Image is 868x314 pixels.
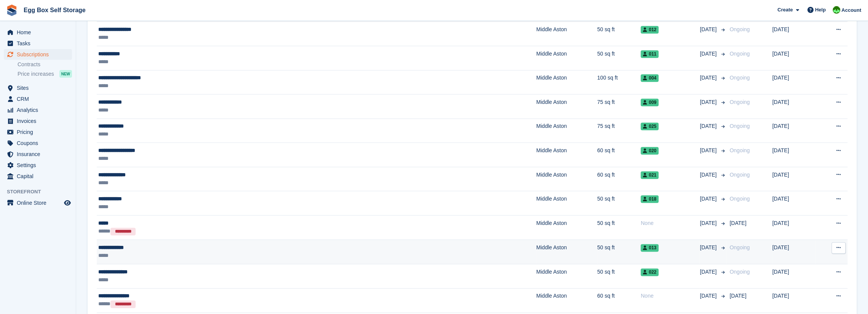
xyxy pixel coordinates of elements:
td: Middle Aston [536,288,597,312]
a: menu [4,38,72,49]
td: 50 sq ft [597,215,641,240]
a: menu [4,105,72,115]
a: menu [4,94,72,104]
span: [DATE] [700,268,718,276]
span: Ongoing [729,244,750,250]
div: None [641,219,700,227]
span: [DATE] [729,293,746,299]
a: menu [4,127,72,137]
span: [DATE] [729,220,746,226]
span: 009 [641,99,659,106]
span: Account [841,6,861,14]
span: Help [815,6,826,14]
td: Middle Aston [536,240,597,264]
span: Tasks [17,38,62,49]
div: None [641,292,700,300]
span: 013 [641,244,659,252]
span: Ongoing [729,51,750,57]
span: [DATE] [700,147,718,155]
span: Ongoing [729,147,750,153]
td: [DATE] [772,70,815,94]
span: CRM [17,94,62,104]
span: Ongoing [729,123,750,129]
span: [DATE] [700,244,718,252]
td: [DATE] [772,215,815,240]
a: menu [4,198,72,208]
td: Middle Aston [536,70,597,94]
span: 025 [641,123,659,130]
td: [DATE] [772,46,815,70]
td: [DATE] [772,264,815,288]
td: [DATE] [772,143,815,167]
td: [DATE] [772,288,815,312]
td: 60 sq ft [597,143,641,167]
td: 50 sq ft [597,46,641,70]
td: Middle Aston [536,191,597,215]
a: menu [4,27,72,38]
td: [DATE] [772,191,815,215]
span: [DATE] [700,26,718,33]
td: 75 sq ft [597,94,641,119]
span: Storefront [7,188,76,196]
span: [DATE] [700,171,718,179]
img: stora-icon-8386f47178a22dfd0bd8f6a31ec36ba5ce8667c1dd55bd0f319d3a0aa187defe.svg [6,5,18,16]
span: 004 [641,74,659,82]
span: Home [17,27,62,38]
span: Pricing [17,127,62,137]
a: Contracts [18,61,72,68]
td: 50 sq ft [597,264,641,288]
td: [DATE] [772,94,815,119]
td: Middle Aston [536,22,597,46]
td: 50 sq ft [597,22,641,46]
span: [DATE] [700,50,718,58]
span: 020 [641,147,659,155]
td: Middle Aston [536,167,597,191]
td: Middle Aston [536,94,597,119]
span: 018 [641,195,659,203]
a: menu [4,171,72,182]
span: Sites [17,83,62,93]
td: 60 sq ft [597,288,641,312]
td: [DATE] [772,240,815,264]
td: Middle Aston [536,215,597,240]
td: Middle Aston [536,264,597,288]
div: NEW [59,70,72,78]
img: Charles Sandy [833,6,840,14]
span: Subscriptions [17,49,62,60]
span: Ongoing [729,172,750,178]
span: Ongoing [729,269,750,275]
td: 60 sq ft [597,167,641,191]
span: 012 [641,26,659,33]
td: Middle Aston [536,143,597,167]
a: menu [4,49,72,60]
td: Middle Aston [536,118,597,143]
span: 021 [641,171,659,179]
a: menu [4,149,72,159]
td: [DATE] [772,118,815,143]
span: [DATE] [700,122,718,130]
span: Price increases [18,70,54,78]
span: Ongoing [729,75,750,81]
a: Price increases NEW [18,70,72,78]
td: 75 sq ft [597,118,641,143]
span: 011 [641,50,659,58]
span: Ongoing [729,196,750,202]
span: [DATE] [700,74,718,82]
td: 50 sq ft [597,191,641,215]
td: [DATE] [772,22,815,46]
a: menu [4,160,72,171]
span: 022 [641,268,659,276]
a: Preview store [63,198,72,207]
span: Ongoing [729,99,750,105]
td: 50 sq ft [597,240,641,264]
td: 100 sq ft [597,70,641,94]
span: [DATE] [700,292,718,300]
span: [DATE] [700,195,718,203]
span: Insurance [17,149,62,159]
span: [DATE] [700,98,718,106]
span: Invoices [17,116,62,126]
td: [DATE] [772,167,815,191]
span: Capital [17,171,62,182]
span: Coupons [17,138,62,148]
td: Middle Aston [536,46,597,70]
